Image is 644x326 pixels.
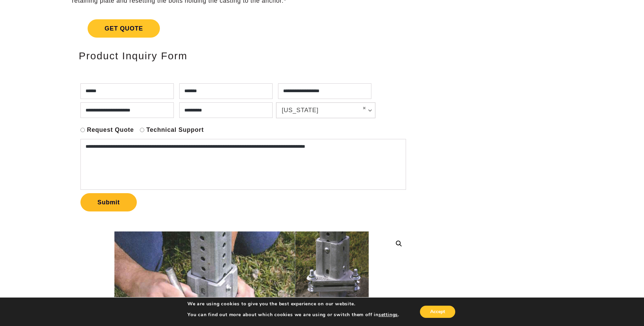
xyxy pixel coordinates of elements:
p: You can find out more about which cookies we are using or switch them off in . [187,312,399,318]
span: [US_STATE] [282,106,357,115]
span: Get Quote [88,19,160,38]
h2: Product Inquiry Form [79,50,404,61]
button: settings [379,312,398,318]
button: Submit [80,193,137,211]
a: Get Quote [72,11,411,46]
button: Accept [420,306,455,318]
label: Technical Support [146,126,204,134]
a: [US_STATE] [276,103,375,118]
label: Request Quote [87,126,134,134]
p: We are using cookies to give you the best experience on our website. [187,301,399,307]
